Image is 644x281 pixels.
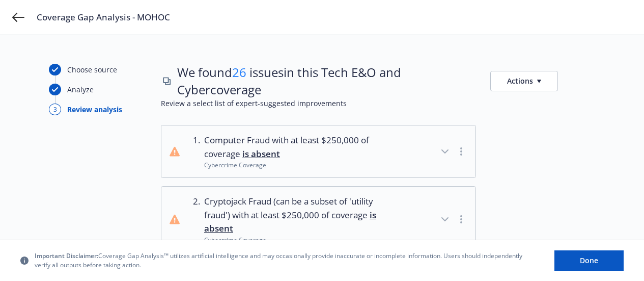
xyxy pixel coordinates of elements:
[161,125,475,177] button: 1.Computer Fraud with at least $250,000 of coverage is absentCybercrime Coverage
[204,195,393,235] span: Cryptojack Fraud (can be a subset of 'utility fraud') with at least $250,000 of coverage
[188,134,200,169] div: 1 .
[67,64,117,75] div: Choose source
[67,84,94,95] div: Analyze
[161,98,595,109] span: Review a select list of expert-suggested improvements
[49,104,61,115] div: 3
[490,71,558,91] button: Actions
[490,64,558,98] button: Actions
[232,64,246,81] span: 26
[554,250,624,271] button: Done
[204,134,393,161] span: Computer Fraud with at least $250,000 of coverage
[35,252,538,269] span: Coverage Gap Analysis™ utilizes artificial intelligence and may occasionally provide inaccurate o...
[35,252,98,261] span: Important Disclaimer:
[177,64,476,98] span: We found issues in this Tech E&O and Cyber coverage
[242,148,280,160] span: is absent
[204,161,393,169] div: Cybercrime Coverage
[37,11,170,23] span: Coverage Gap Analysis - MOHOC
[204,236,393,244] div: Cybercrime Coverage
[67,104,122,115] div: Review analysis
[188,195,200,244] div: 2 .
[580,256,598,265] span: Done
[161,187,475,252] button: 2.Cryptojack Fraud (can be a subset of 'utility fraud') with at least $250,000 of coverage is abs...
